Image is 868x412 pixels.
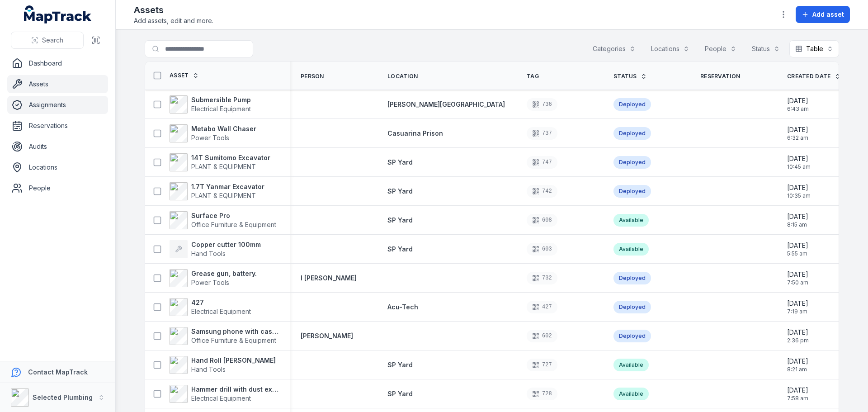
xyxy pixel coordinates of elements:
[387,245,413,253] span: SP Yard
[527,359,557,371] div: 727
[11,32,84,49] button: Search
[7,75,108,93] a: Assets
[191,394,251,402] span: Electrical Equipment
[789,40,839,57] button: Table
[787,125,808,134] span: [DATE]
[613,73,637,80] span: Status
[387,361,413,369] span: SP Yard
[787,212,808,221] span: [DATE]
[387,390,413,398] span: SP Yard
[387,216,413,225] a: SP Yard
[787,308,808,315] span: 7:19 am
[191,221,276,228] span: Office Furniture & Equipment
[787,183,811,199] time: 8/20/2025, 10:35:08 AM
[527,156,557,169] div: 747
[613,98,651,111] div: Deployed
[527,243,557,256] div: 603
[787,73,841,80] a: Created Date
[387,360,413,369] a: SP Yard
[42,36,63,45] span: Search
[191,124,256,133] strong: Metabo Wall Chaser
[787,250,808,257] span: 5:55 am
[613,214,649,227] div: Available
[787,299,808,308] span: [DATE]
[170,95,251,114] a: Submersible PumpElectrical Equipment
[787,125,808,142] time: 8/21/2025, 6:32:23 AM
[191,365,226,373] span: Hand Tools
[613,388,649,400] div: Available
[527,214,557,227] div: 608
[28,368,88,376] strong: Contact MapTrack
[170,153,270,171] a: 14T Sumitomo ExcavatorPLANT & EQUIPMENT
[787,212,808,228] time: 8/19/2025, 8:15:16 AM
[387,245,413,254] a: SP Yard
[191,250,226,257] span: Hand Tools
[746,40,786,57] button: Status
[301,73,324,80] span: Person
[787,328,809,337] span: [DATE]
[7,54,108,72] a: Dashboard
[387,303,418,311] span: Acu-Tech
[787,395,808,402] span: 7:58 am
[191,192,256,199] span: PLANT & EQUIPMENT
[812,10,844,19] span: Add asset
[387,129,443,137] span: Casuarina Prison
[191,182,264,191] strong: 1.7T Yanmar Excavator
[700,73,740,80] span: Reservation
[527,272,557,284] div: 732
[787,183,811,192] span: [DATE]
[387,73,418,80] span: Location
[191,240,261,249] strong: Copper cutter 100mm
[787,105,809,113] span: 6:43 am
[191,153,270,162] strong: 14T Sumitomo Excavator
[387,100,505,109] a: [PERSON_NAME][GEOGRAPHIC_DATA]
[170,240,261,258] a: Copper cutter 100mmHand Tools
[787,163,811,170] span: 10:45 am
[7,158,108,176] a: Locations
[613,359,649,371] div: Available
[527,127,557,140] div: 737
[191,134,229,142] span: Power Tools
[787,96,809,105] span: [DATE]
[170,327,279,345] a: Samsung phone with case and cableOffice Furniture & Equipment
[387,129,443,138] a: Casuarina Prison
[191,298,251,307] strong: 427
[170,72,189,79] span: Asset
[170,356,276,374] a: Hand Roll [PERSON_NAME]Hand Tools
[787,299,808,315] time: 8/7/2025, 7:19:50 AM
[787,328,809,344] time: 8/4/2025, 2:36:50 PM
[787,366,808,373] span: 8:21 am
[787,270,808,279] span: [DATE]
[191,336,276,344] span: Office Furniture & Equipment
[787,192,811,199] span: 10:35 am
[613,301,651,313] div: Deployed
[787,386,808,395] span: [DATE]
[787,241,808,257] time: 8/11/2025, 5:55:30 AM
[527,330,557,342] div: 602
[191,163,256,170] span: PLANT & EQUIPMENT
[387,158,413,167] a: SP Yard
[527,185,557,198] div: 742
[170,298,251,316] a: 427Electrical Equipment
[387,100,505,108] span: [PERSON_NAME][GEOGRAPHIC_DATA]
[24,5,92,24] a: MapTrack
[787,154,811,170] time: 8/20/2025, 10:45:49 AM
[787,154,811,163] span: [DATE]
[170,385,279,403] a: Hammer drill with dust extraction unitElectrical Equipment
[527,301,557,313] div: 427
[387,303,418,312] a: Acu-Tech
[170,124,256,142] a: Metabo Wall ChaserPower Tools
[387,187,413,195] span: SP Yard
[613,243,649,256] div: Available
[787,270,808,286] time: 8/8/2025, 7:50:48 AM
[170,211,276,229] a: Surface ProOffice Furniture & Equipment
[191,308,251,315] span: Electrical Equipment
[301,274,357,283] strong: I [PERSON_NAME]
[787,386,808,402] time: 8/1/2025, 7:58:49 AM
[191,105,251,113] span: Electrical Equipment
[387,158,413,166] span: SP Yard
[527,388,557,400] div: 728
[387,216,413,224] span: SP Yard
[645,40,695,57] button: Locations
[613,185,651,198] div: Deployed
